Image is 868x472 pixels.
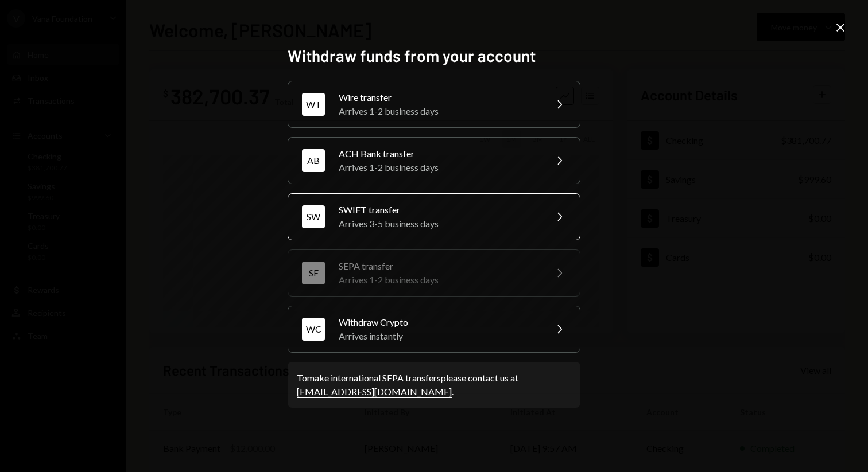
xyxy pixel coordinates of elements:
div: Withdraw Crypto [339,315,538,329]
div: Arrives 3-5 business days [339,217,538,231]
div: Arrives 1-2 business days [339,273,538,287]
h2: Withdraw funds from your account [288,45,580,67]
div: ACH Bank transfer [339,147,538,161]
div: SWIFT transfer [339,203,538,217]
button: WTWire transferArrives 1-2 business days [288,81,580,128]
div: Arrives 1-2 business days [339,104,538,118]
div: WC [302,318,325,341]
div: WT [302,93,325,116]
div: SEPA transfer [339,259,538,273]
a: [EMAIL_ADDRESS][DOMAIN_NAME] [297,386,452,398]
div: To make international SEPA transfers please contact us at . [297,371,571,399]
button: SWSWIFT transferArrives 3-5 business days [288,193,580,240]
div: AB [302,149,325,172]
div: Wire transfer [339,91,538,104]
div: SE [302,262,325,284]
div: Arrives instantly [339,329,538,343]
button: WCWithdraw CryptoArrives instantly [288,306,580,353]
div: Arrives 1-2 business days [339,161,538,174]
button: ABACH Bank transferArrives 1-2 business days [288,137,580,184]
button: SESEPA transferArrives 1-2 business days [288,249,580,297]
div: SW [302,205,325,228]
